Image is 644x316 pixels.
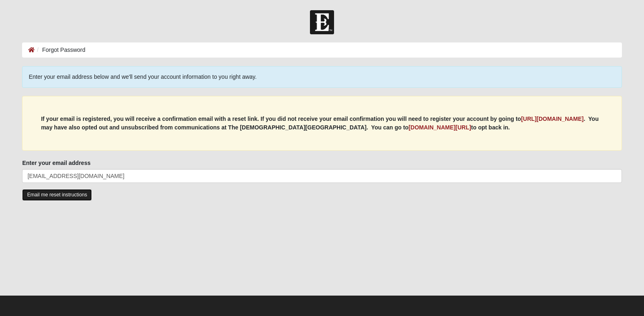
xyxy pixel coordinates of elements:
[22,159,90,167] label: Enter your email address
[22,66,622,88] div: Enter your email address below and we'll send your account information to you right away.
[35,46,85,54] li: Forgot Password
[408,124,471,131] a: [DOMAIN_NAME][URL]
[41,115,603,132] p: If your email is registered, you will receive a confirmation email with a reset link. If you did ...
[22,189,92,201] input: Email me reset instructions
[521,116,584,122] a: [URL][DOMAIN_NAME]
[310,10,334,34] img: Church of Eleven22 Logo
